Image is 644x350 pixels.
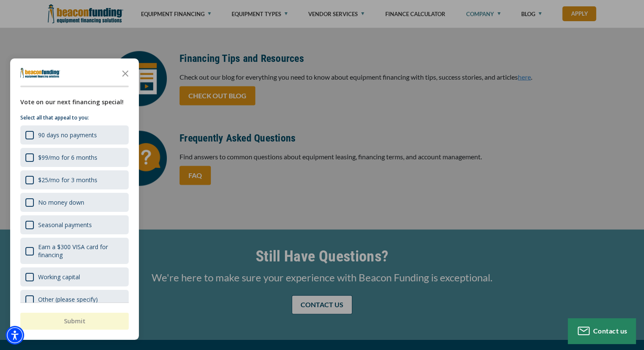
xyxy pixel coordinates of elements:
[568,318,636,344] button: Contact us
[593,327,627,335] span: Contact us
[38,243,124,259] div: Earn a $300 VISA card for financing
[20,267,129,286] div: Working capital
[38,131,97,139] div: 90 days no payments
[20,114,129,122] p: Select all that appeal to you:
[20,68,60,78] img: Company logo
[20,193,129,212] div: No money down
[20,170,129,189] div: $25/mo for 3 months
[38,295,98,303] div: Other (please specify)
[38,198,84,206] div: No money down
[20,290,129,309] div: Other (please specify)
[38,273,80,281] div: Working capital
[20,313,129,330] button: Submit
[20,97,129,107] div: Vote on our next financing special!
[20,215,129,234] div: Seasonal payments
[6,326,24,344] div: Accessibility Menu
[117,64,134,81] button: Close the survey
[38,153,97,161] div: $99/mo for 6 months
[20,125,129,144] div: 90 days no payments
[20,238,129,264] div: Earn a $300 VISA card for financing
[10,58,139,340] div: Survey
[20,148,129,167] div: $99/mo for 6 months
[38,176,97,184] div: $25/mo for 3 months
[38,221,92,229] div: Seasonal payments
